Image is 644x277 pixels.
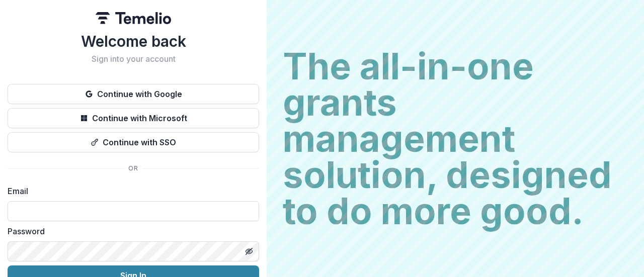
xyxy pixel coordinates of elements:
button: Continue with SSO [8,132,259,152]
label: Email [8,185,253,197]
button: Toggle password visibility [241,243,257,259]
img: Temelio [96,12,171,24]
label: Password [8,225,253,237]
button: Continue with Google [8,84,259,104]
button: Continue with Microsoft [8,108,259,128]
h2: Sign into your account [8,54,259,64]
h1: Welcome back [8,32,259,50]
